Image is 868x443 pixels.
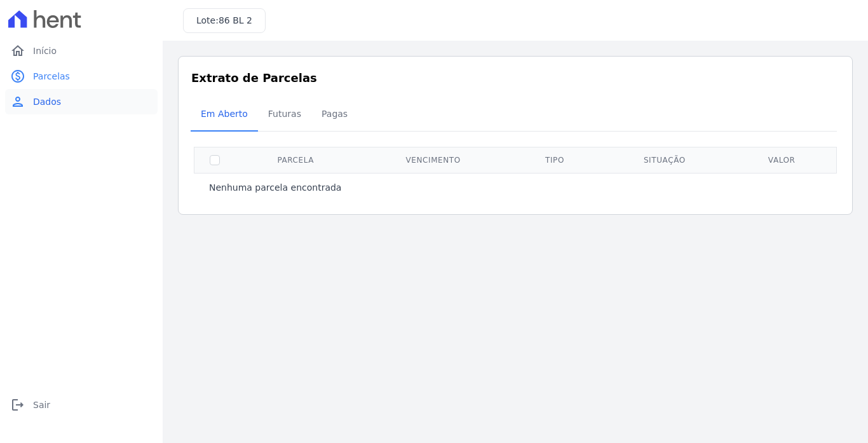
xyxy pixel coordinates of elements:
[5,64,158,89] a: paidParcelas
[33,44,57,57] span: Início
[10,94,25,109] i: person
[261,101,309,126] span: Futuras
[193,101,255,126] span: Em Aberto
[33,399,50,411] span: Sair
[10,43,25,58] i: home
[10,397,25,412] i: logout
[356,147,510,173] th: Vencimento
[235,147,356,173] th: Parcela
[258,99,311,132] a: Futuras
[510,147,599,173] th: Tipo
[209,181,341,194] p: Nenhuma parcela encontrada
[5,89,158,114] a: personDados
[314,101,355,126] span: Pagas
[729,147,833,173] th: Valor
[599,147,729,173] th: Situação
[33,95,61,108] span: Dados
[5,392,158,418] a: logoutSair
[5,38,158,64] a: homeInício
[311,99,358,132] a: Pagas
[10,69,25,84] i: paid
[191,69,839,86] h3: Extrato de Parcelas
[191,99,258,132] a: Em Aberto
[196,14,252,27] h3: Lote:
[33,70,70,83] span: Parcelas
[219,15,252,25] span: 86 BL 2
